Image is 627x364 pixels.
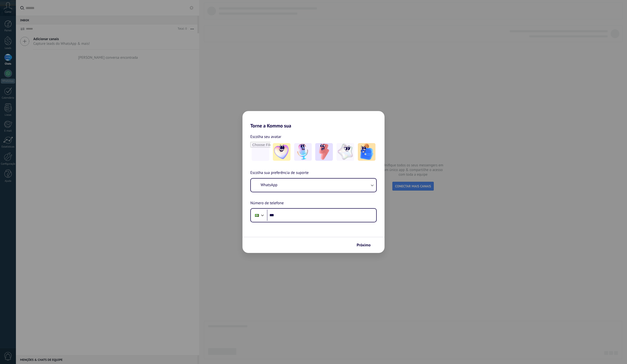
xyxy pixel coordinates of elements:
[357,243,371,247] span: Próximo
[294,143,312,161] img: -2.jpeg
[252,210,262,220] div: Brazil: + 55
[250,200,284,206] span: Número de telefone
[261,182,277,187] span: WhatsApp
[250,170,309,176] span: Escolha sua preferência de suporte
[315,143,333,161] img: -3.jpeg
[250,134,281,140] span: Escolha seu avatar
[358,143,375,161] img: -5.jpeg
[251,179,376,192] button: WhatsApp
[273,143,290,161] img: -1.jpeg
[354,241,377,249] button: Próximo
[337,143,354,161] img: -4.jpeg
[242,111,385,129] h2: Torne a Kommo sua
